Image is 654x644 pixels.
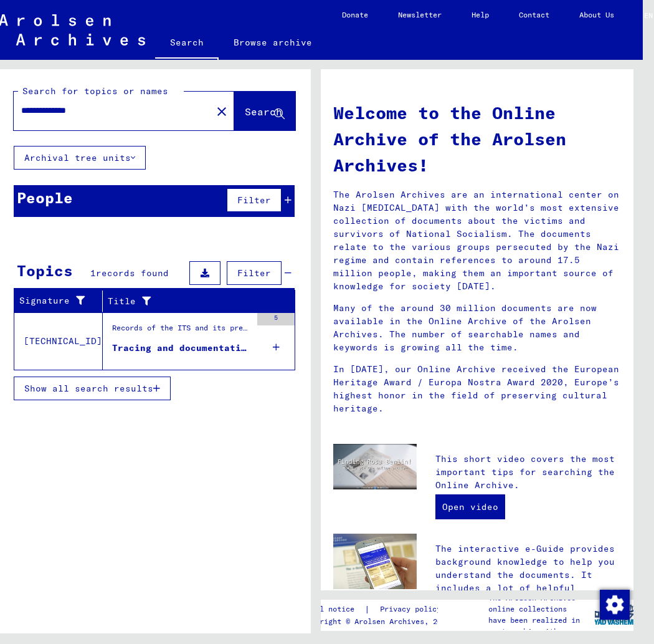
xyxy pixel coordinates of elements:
div: Title [108,295,264,308]
p: have been realized in partnership with [488,615,595,637]
span: Search [245,105,282,118]
p: Copyright © Arolsen Archives, 2021 [302,616,456,627]
span: records found [96,267,169,279]
p: This short video covers the most important tips for searching the Online Archive. [435,453,621,492]
span: Filter [237,267,271,279]
div: Title [108,291,280,311]
a: Search [155,27,219,60]
span: Filter [237,195,271,206]
img: eguide.jpg [333,534,417,590]
div: Signature [19,294,87,307]
p: The Arolsen Archives are an international center on Nazi [MEDICAL_DATA] with the world’s most ext... [333,188,621,293]
div: | [302,603,456,616]
img: video.jpg [333,444,417,489]
button: Archival tree units [14,146,146,170]
mat-label: Search for topics or names [22,85,168,97]
button: Search [234,92,295,130]
p: The Arolsen Archives online collections [488,592,595,615]
span: 1 [90,267,96,279]
div: People [17,186,73,209]
div: 5 [257,313,295,325]
button: Clear [209,99,234,123]
button: Filter [227,188,282,212]
p: Many of the around 30 million documents are now available in the Online Archive of the Arolsen Ar... [333,302,621,354]
p: In [DATE], our Online Archive received the European Heritage Award / Europa Nostra Award 2020, Eu... [333,363,621,415]
img: Change consent [600,590,630,620]
td: [TECHNICAL_ID] [14,312,103,370]
div: Records of the ITS and its predecessors / Inquiry processing / ITS case files as of 1947 / Reposi... [112,322,251,340]
a: Legal notice [302,603,364,616]
a: Privacy policy [370,603,456,616]
button: Show all search results [14,377,171,400]
button: Filter [227,261,282,285]
a: Browse archive [219,27,327,57]
div: Tracing and documentation case no. 860.548 for KALFUSS, CELINA born [DEMOGRAPHIC_DATA] [112,342,251,355]
h1: Welcome to the Online Archive of the Arolsen Archives! [333,100,621,178]
a: Open video [435,494,505,519]
mat-icon: close [214,104,229,119]
div: Signature [19,291,102,311]
p: The interactive e-Guide provides background knowledge to help you understand the documents. It in... [435,542,621,634]
div: Topics [17,259,73,282]
span: Show all search results [24,383,153,394]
